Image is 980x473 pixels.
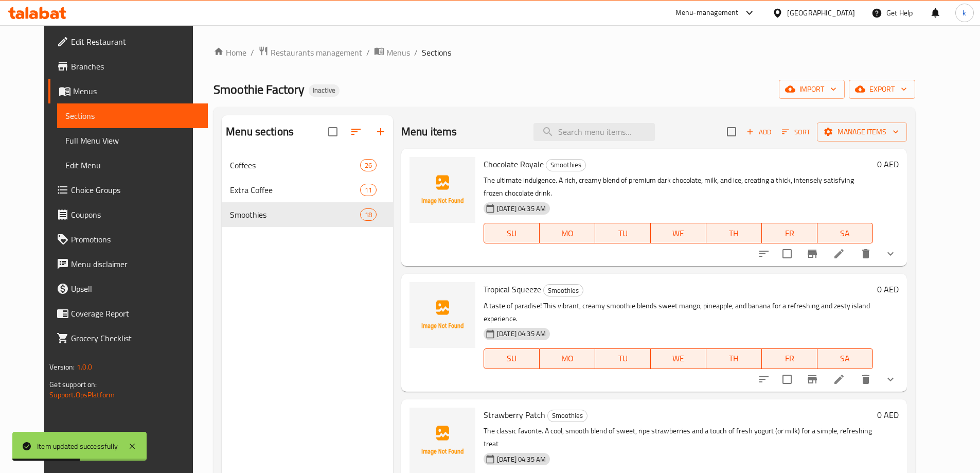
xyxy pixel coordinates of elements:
span: SA [822,351,869,366]
a: Menus [374,46,410,59]
button: export [849,80,915,99]
span: TU [599,226,647,241]
button: SA [817,348,873,369]
div: items [360,159,377,171]
span: [DATE] 04:35 AM [493,204,550,214]
span: Tropical Squeeze [484,282,541,297]
button: Add [742,124,775,140]
span: Coffees [230,159,360,171]
span: TH [710,351,758,366]
span: Sections [422,46,451,59]
span: [DATE] 04:35 AM [493,329,550,339]
div: Smoothies18 [222,202,393,227]
span: WE [655,226,702,241]
span: Edit Restaurant [71,36,200,48]
span: Coupons [71,208,200,221]
a: Edit Restaurant [48,29,208,54]
div: Smoothies [543,284,583,296]
button: TU [595,223,651,243]
span: TH [710,226,758,241]
button: MO [540,348,595,369]
span: Menu disclaimer [71,258,200,270]
a: Menus [48,79,208,103]
span: Select to update [776,243,798,265]
button: FR [762,223,817,243]
button: TH [706,348,762,369]
span: MO [544,226,591,241]
span: import [787,83,836,96]
button: SA [817,223,873,243]
span: Menus [386,46,410,59]
div: Menu-management [675,7,739,19]
div: Item updated successfully [37,441,118,452]
button: import [779,80,845,99]
li: / [251,46,254,59]
span: 11 [361,185,376,195]
span: WE [655,351,702,366]
p: A taste of paradise! This vibrant, creamy smoothie blends sweet mango, pineapple, and banana for ... [484,300,873,325]
span: Sort [782,126,810,138]
nav: breadcrumb [213,46,915,59]
button: Branch-specific-item [800,241,825,266]
a: Edit menu item [833,373,845,386]
button: Sort [779,124,813,140]
a: Support.OpsPlatform [49,388,115,401]
img: Chocolate Royale [409,157,475,223]
span: SU [488,226,536,241]
span: Coverage Report [71,307,200,320]
button: TU [595,348,651,369]
span: Smoothies [546,159,585,171]
a: Sections [57,103,208,128]
span: Select all sections [322,121,344,143]
a: Branches [48,54,208,79]
span: Restaurants management [271,46,362,59]
span: Choice Groups [71,184,200,196]
button: Manage items [817,122,907,142]
svg: Show Choices [884,248,897,260]
div: Extra Coffee [230,184,360,196]
span: MO [544,351,591,366]
span: Strawberry Patch [484,407,545,423]
a: Choice Groups [48,178,208,202]
h6: 0 AED [877,408,899,422]
span: FR [766,226,813,241]
span: Branches [71,60,200,73]
button: MO [540,223,595,243]
li: / [414,46,418,59]
nav: Menu sections [222,149,393,231]
span: Select to update [776,369,798,390]
span: Promotions [71,233,200,246]
li: / [366,46,370,59]
span: SU [488,351,536,366]
span: Add [745,126,773,138]
a: Grocery Checklist [48,326,208,351]
a: Coverage Report [48,301,208,326]
div: Coffees26 [222,153,393,178]
span: 1.0.0 [77,360,93,374]
span: Sort sections [344,119,368,144]
button: SU [484,223,540,243]
span: [DATE] 04:35 AM [493,454,550,464]
span: 18 [361,210,376,220]
button: Branch-specific-item [800,367,825,392]
img: Tropical Squeeze [409,282,475,348]
span: Version: [49,360,75,374]
div: Smoothies [547,410,587,422]
span: k [963,7,966,19]
span: Manage items [825,126,899,138]
span: Sections [65,110,200,122]
div: items [360,208,377,221]
p: The classic favorite. A cool, smooth blend of sweet, ripe strawberries and a touch of fresh yogur... [484,425,873,450]
a: Coupons [48,202,208,227]
button: delete [853,241,878,266]
a: Edit Menu [57,153,208,178]
span: Inactive [309,86,340,95]
button: TH [706,223,762,243]
h6: 0 AED [877,157,899,171]
span: Smoothies [230,208,360,221]
button: sort-choices [752,367,776,392]
span: 26 [361,161,376,170]
span: Menus [73,85,200,97]
a: Edit menu item [833,248,845,260]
